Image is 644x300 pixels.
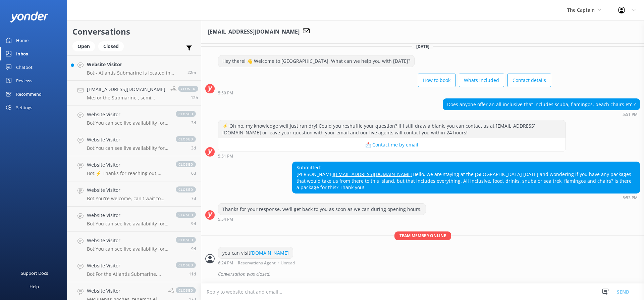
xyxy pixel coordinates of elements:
span: Aug 25 2025 09:45pm (UTC -04:00) America/Caracas [189,271,196,277]
div: Conversation was closed. [218,268,640,280]
a: Website VisitorBot:You're welcome, can't wait to see you on our underwater adventures! 🫧🐠.closed7d [67,181,201,207]
button: Whats included [459,74,504,87]
div: Sep 03 2025 05:50pm (UTC -04:00) America/Caracas [218,90,551,95]
div: ⚡ Oh no, my knowledge well just ran dry! Could you reshuffle your question? If I still draw a bla... [218,120,566,138]
span: • Unread [278,261,295,265]
span: Sep 06 2025 08:21pm (UTC -04:00) America/Caracas [187,70,196,75]
strong: 5:51 PM [623,113,638,117]
span: Sep 03 2025 09:20am (UTC -04:00) America/Caracas [191,145,196,151]
a: Website VisitorBot:- Atlantis Submarine is located in front of Renaissance Windcreek. - Semi Subm... [67,55,201,81]
h4: Website Visitor [87,186,169,194]
div: Help [30,280,39,293]
a: Website VisitorBot:You can see live availability for all Atlantic Aruba tours online by clicking ... [67,207,201,232]
div: Sep 03 2025 05:51pm (UTC -04:00) America/Caracas [218,154,566,158]
span: Aug 30 2025 02:08pm (UTC -04:00) America/Caracas [191,196,196,201]
span: Aug 31 2025 09:24am (UTC -04:00) America/Caracas [191,170,196,176]
div: Support Docs [21,266,48,280]
p: Bot: You can see live availability for all Atlantic Aruba tours online by clicking the 'Book now'... [87,145,169,151]
h4: Website Visitor [87,287,163,295]
a: [EMAIL_ADDRESS][DOMAIN_NAME] [334,171,413,177]
h4: [EMAIL_ADDRESS][DOMAIN_NAME] [87,86,165,93]
div: Reviews [16,74,32,87]
span: Aug 27 2025 09:41pm (UTC -04:00) America/Caracas [191,221,196,226]
div: Sep 03 2025 05:54pm (UTC -04:00) America/Caracas [218,217,426,221]
h4: Website Visitor [87,262,169,269]
span: Sep 06 2025 08:27am (UTC -04:00) America/Caracas [191,95,198,100]
a: Website VisitorBot:⚡ Thanks for reaching out, Submarine Explorer! 🌊 We've got your message and ar... [67,156,201,181]
div: Settings [16,101,32,114]
p: Bot: For the Atlantis Submarine, children under 4 can't participate. However, they are allowed to... [87,271,169,277]
button: 📩 Contact me by email [218,138,566,152]
div: Submitted: [PERSON_NAME] Hello, we are staying at the [GEOGRAPHIC_DATA] [DATE] and wondering if y... [292,162,640,193]
span: closed [178,86,198,92]
div: Sep 03 2025 05:53pm (UTC -04:00) America/Caracas [292,195,640,200]
strong: 5:53 PM [623,196,638,200]
div: Recommend [16,87,42,101]
div: Inbox [16,47,29,60]
div: Closed [98,41,124,51]
a: Website VisitorBot:You can see live availability for all Atlantic Aruba tours online by clicking ... [67,232,201,257]
span: closed [176,161,196,167]
button: Contact details [507,74,551,87]
span: closed [176,136,196,142]
h4: Website Visitor [87,237,169,244]
p: Bot: You can see live availability for all Atlantic Aruba tours online by clicking the 'Book now'... [87,221,169,227]
span: Sep 03 2025 07:06pm (UTC -04:00) America/Caracas [191,120,196,126]
p: Bot: You're welcome, can't wait to see you on our underwater adventures! 🫧🐠. [87,196,169,202]
span: closed [176,186,196,192]
p: Bot: You can see live availability for all Atlantic Aruba tours online by clicking the 'Book now'... [87,120,169,126]
span: closed [176,262,196,268]
span: closed [176,212,196,218]
span: [DATE] [412,44,433,49]
a: [DOMAIN_NAME] [250,250,289,256]
h4: Website Visitor [87,111,169,118]
h4: Website Visitor [87,212,169,219]
h2: Conversations [72,25,196,38]
a: Closed [98,42,127,50]
div: Open [72,41,95,51]
div: Hey there! 👋 Welcome to [GEOGRAPHIC_DATA]. What can we help you with [DATE]? [218,55,414,67]
span: closed [176,237,196,243]
strong: 5:50 PM [218,91,233,95]
div: Thanks for your response, we'll get back to you as soon as we can during opening hours. [218,204,426,215]
p: Bot: ⚡ Thanks for reaching out, Submarine Explorer! 🌊 We've got your message and are revving up o... [87,170,169,176]
div: 2025-09-03T22:24:31.820 [205,268,640,280]
a: Website VisitorBot:For the Atlantis Submarine, children under 4 can't participate. However, they ... [67,257,201,282]
strong: 5:54 PM [218,217,233,221]
div: Sep 03 2025 06:24pm (UTC -04:00) America/Caracas [218,260,297,265]
p: Me: for the Submarine , semi submarine and catamaran tours we do not offer pick up [87,95,165,101]
a: [EMAIL_ADDRESS][DOMAIN_NAME]Me:for the Submarine , semi submarine and catamaran tours we do not o... [67,81,201,106]
h3: [EMAIL_ADDRESS][DOMAIN_NAME] [208,28,300,36]
div: Does anyone offer an all inclusive that includes scuba, flamingos, beach chairs etc.? [443,99,640,110]
span: Reservations Agent [238,261,276,265]
span: closed [176,111,196,117]
p: Bot: - Atlantis Submarine is located in front of Renaissance Windcreek. - Semi Submarine is locat... [87,70,182,76]
h4: Website Visitor [87,136,169,143]
h4: Website Visitor [87,161,169,169]
div: you can visit [218,247,293,259]
a: Open [72,42,98,50]
span: Team member online [394,231,451,240]
h4: Website Visitor [87,61,182,68]
button: How to book [418,74,455,87]
span: The Captain [567,7,595,13]
div: Chatbot [16,60,33,74]
span: closed [176,287,196,293]
p: Bot: You can see live availability for all Atlantic Aruba tours online by clicking the 'Book now'... [87,246,169,252]
span: Aug 27 2025 09:20pm (UTC -04:00) America/Caracas [191,246,196,252]
a: Website VisitorBot:You can see live availability for all Atlantic Aruba tours online by clicking ... [67,106,201,131]
strong: 5:51 PM [218,154,233,158]
a: Website VisitorBot:You can see live availability for all Atlantic Aruba tours online by clicking ... [67,131,201,156]
img: yonder-white-logo.png [10,11,49,23]
div: Home [16,34,29,47]
div: Sep 03 2025 05:51pm (UTC -04:00) America/Caracas [443,112,640,117]
strong: 6:24 PM [218,261,233,265]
